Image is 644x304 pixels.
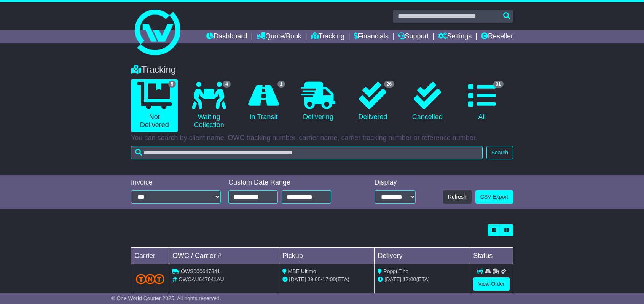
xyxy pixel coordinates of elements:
a: 26 Delivered [349,79,396,124]
span: 31 [493,81,504,88]
button: Refresh [443,190,472,204]
a: Support [398,30,429,43]
a: 4 Waiting Collection [185,79,232,132]
td: OWC / Carrier # [169,248,279,264]
img: TNT_Domestic.png [136,274,164,284]
span: © One World Courier 2025. All rights reserved. [111,295,221,301]
span: OWS000647841 [181,268,220,274]
span: 1 [277,81,285,88]
a: 1 In Transit [240,79,287,124]
td: Carrier [131,248,169,264]
span: Poppi Tino [383,268,408,274]
a: Cancelled [404,79,451,124]
button: Search [486,146,513,159]
a: CSV Export [475,190,513,204]
span: 5 [168,81,176,88]
p: You can search by client name, OWC tracking number, carrier name, carrier tracking number or refe... [131,134,513,142]
a: Dashboard [206,30,247,43]
span: OWCAU647841AU [179,276,224,282]
td: Pickup [279,248,375,264]
div: Custom Date Range [228,178,351,187]
div: - (ETA) [282,275,371,283]
a: 31 All [459,79,505,124]
span: 26 [384,81,394,88]
div: Display [375,178,416,187]
a: Settings [438,30,472,43]
span: 4 [223,81,231,88]
a: Quote/Book [257,30,301,43]
td: Status [470,248,513,264]
div: Invoice [131,178,221,187]
span: 17:00 [403,276,416,282]
span: 17:00 [322,276,336,282]
span: [DATE] [384,276,401,282]
span: [DATE] [289,276,306,282]
a: Delivering [295,79,341,124]
div: Tracking [127,64,517,75]
a: 5 Not Delivered [131,79,178,132]
div: (ETA) [378,275,467,283]
td: Delivery [375,248,470,264]
a: Tracking [311,30,344,43]
a: Financials [354,30,389,43]
a: View Order [473,277,510,291]
span: MBE Ultimo [288,268,316,274]
a: Reseller [481,30,513,43]
span: 09:00 [308,276,321,282]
